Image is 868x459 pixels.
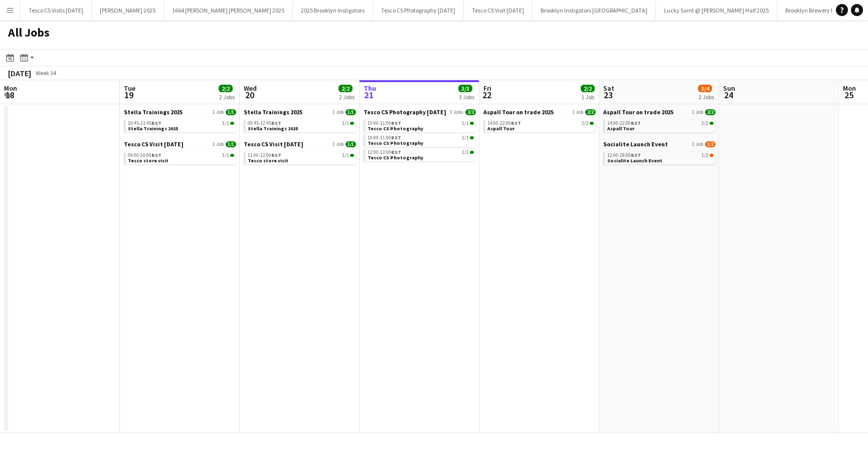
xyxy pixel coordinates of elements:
a: 10:00-11:00BST1/1Tesco CS Photography [368,120,474,131]
a: Stella Trainings 20251 Job1/1 [124,108,236,116]
button: 1664 [PERSON_NAME] [PERSON_NAME] 2025 [164,1,293,20]
span: 10:00-11:00 [368,121,401,126]
a: 10:45-13:45BST1/1Stella Trainings 2025 [128,120,234,131]
span: 10:45-13:45 [128,121,161,126]
button: 2025 Brooklyn Instigators [293,1,373,20]
div: 2 Jobs [699,93,714,101]
span: 3 Jobs [450,109,463,115]
span: 1/1 [230,122,234,125]
a: Tesco CS Visit [DATE]1 Job1/1 [124,140,236,148]
span: 1 Job [692,141,703,147]
span: Aspall Tour [607,125,634,132]
a: Stella Trainings 20251 Job1/1 [244,108,356,116]
span: Stella Trainings 2025 [244,108,302,116]
span: 1/1 [230,154,234,157]
a: 09:45-12:45BST1/1Stella Trainings 2025 [248,120,354,131]
button: Tesco CS Visits [DATE] [21,1,92,20]
span: BST [271,120,281,126]
span: 1/1 [222,153,229,158]
button: Tesco CS Photography [DATE] [373,1,464,20]
span: 1/1 [462,150,469,155]
span: 1/1 [470,136,474,139]
span: 1 Job [332,109,343,115]
span: BST [511,120,521,126]
div: Stella Trainings 20251 Job1/110:45-13:45BST1/1Stella Trainings 2025 [124,108,236,140]
span: Aspall Tour [487,125,514,132]
span: 1/1 [222,121,229,126]
span: Week 34 [33,69,58,77]
div: Aspall Tour on trade 20251 Job2/214:00-22:00BST2/2Aspall Tour [483,108,596,134]
span: 20 [242,89,257,101]
span: 1/2 [710,154,714,157]
span: 2/2 [585,109,596,115]
a: 09:00-10:00BST1/1Tesco store visit [128,152,234,163]
span: 1 Job [692,109,703,115]
span: BST [271,152,281,158]
div: 2 Jobs [219,93,235,101]
a: 14:00-22:00BST2/2Aspall Tour [607,120,714,131]
div: Tesco CS Visit [DATE]1 Job1/109:00-10:00BST1/1Tesco store visit [124,140,236,166]
span: 2/2 [582,121,589,126]
span: Mon [843,84,856,93]
div: Aspall Tour on trade 20251 Job2/214:00-22:00BST2/2Aspall Tour [603,108,716,140]
span: 24 [722,89,735,101]
div: 3 Jobs [459,93,474,101]
span: 1/1 [342,153,349,158]
span: Socialite Launch Event [603,140,668,148]
span: 1 Job [572,109,583,115]
span: Socialite Launch Event [607,157,662,164]
a: 12:00-13:00BST1/1Tesco CS Photography [368,149,474,160]
span: Thu [364,84,376,93]
span: 14:00-22:00 [487,121,521,126]
a: 10:00-11:00BST1/1Tesco CS Photography [368,134,474,146]
span: 12:00-18:00 [607,153,641,158]
span: Tesco CS Photography [368,154,423,161]
span: 1/1 [350,122,354,125]
span: 2/2 [338,85,353,92]
div: Socialite Launch Event1 Job1/212:00-18:00BST1/2Socialite Launch Event [603,140,716,166]
span: Tesco CS Photography August 2025 [364,108,446,116]
span: BST [631,120,641,126]
span: Tesco CS Photography [368,125,423,132]
span: 1/1 [342,121,349,126]
span: Fri [483,84,491,93]
a: 14:00-22:00BST2/2Aspall Tour [487,120,594,131]
span: BST [151,152,161,158]
span: BST [391,120,401,126]
span: BST [151,120,161,126]
div: [DATE] [8,68,31,78]
span: 1/1 [226,109,236,115]
a: Aspall Tour on trade 20251 Job2/2 [483,108,596,116]
a: Socialite Launch Event1 Job1/2 [603,140,716,148]
span: 1/2 [705,141,716,147]
span: 19 [122,89,135,101]
span: 21 [362,89,376,101]
span: 23 [602,89,614,101]
button: Brooklyn Instigators [GEOGRAPHIC_DATA] [533,1,656,20]
span: 22 [482,89,491,101]
button: Lucky Saint @ [PERSON_NAME] Half 2025 [656,1,777,20]
span: 1/1 [470,122,474,125]
span: Aspall Tour on trade 2025 [483,108,554,116]
button: [PERSON_NAME] 2025 [92,1,164,20]
span: Mon [4,84,17,93]
span: 11:00-12:00 [248,153,281,158]
div: 1 Job [581,93,594,101]
span: BST [631,152,641,158]
a: Tesco CS Photography [DATE]3 Jobs3/3 [364,108,476,116]
div: Tesco CS Photography [DATE]3 Jobs3/310:00-11:00BST1/1Tesco CS Photography10:00-11:00BST1/1Tesco C... [364,108,476,163]
button: Tesco CS Visit [DATE] [464,1,533,20]
span: BST [391,149,401,155]
span: 1/1 [462,135,469,140]
span: 2/2 [590,122,594,125]
span: 1 Job [332,141,343,147]
span: Sun [723,84,735,93]
span: Stella Trainings 2025 [248,125,298,132]
span: Tesco CS Visit August 2025 [244,140,303,148]
span: Tesco CS Photography [368,140,423,146]
span: 1 Job [213,141,224,147]
span: 2/2 [710,122,714,125]
span: 1 Job [213,109,224,115]
span: 10:00-11:00 [368,135,401,140]
span: 1/1 [226,141,236,147]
